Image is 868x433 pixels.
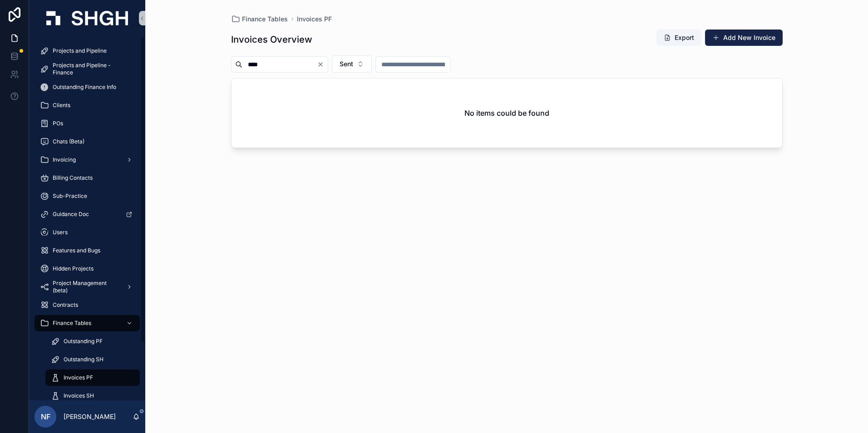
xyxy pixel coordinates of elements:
[64,356,104,363] span: Outstanding SH
[297,15,332,24] a: Invoices PF
[35,242,140,259] a: Features and Bugs
[45,351,140,368] a: Outstanding SH
[35,188,140,204] a: Sub-Practice
[45,333,140,349] a: Outstanding PF
[46,11,128,25] img: App logo
[35,79,140,95] a: Outstanding Finance Info
[53,320,91,327] span: Finance Tables
[64,392,94,399] span: Invoices SH
[35,61,140,77] a: Projects and Pipeline - Finance
[53,192,87,200] span: Sub-Practice
[53,84,116,91] span: Outstanding Finance Info
[29,36,145,400] div: scrollable content
[35,115,140,132] a: POs
[231,15,288,24] a: Finance Tables
[53,265,94,272] span: Hidden Projects
[53,229,68,236] span: Users
[53,47,107,54] span: Projects and Pipeline
[64,412,116,421] p: [PERSON_NAME]
[242,15,288,24] span: Finance Tables
[35,133,140,150] a: Chats (Beta)
[53,174,93,182] span: Billing Contacts
[35,206,140,222] a: Guidance Doc
[53,156,76,163] span: Invoicing
[35,261,140,277] a: Hidden Projects
[35,315,140,331] a: Finance Tables
[35,170,140,186] a: Billing Contacts
[340,59,353,69] span: Sent
[464,108,549,118] h2: No items could be found
[45,369,140,386] a: Invoices PF
[332,55,372,73] button: Select Button
[317,61,328,68] button: Clear
[53,301,78,309] span: Contracts
[35,279,140,295] a: Project Management (beta)
[64,338,103,345] span: Outstanding PF
[231,33,312,46] h1: Invoices Overview
[53,62,131,76] span: Projects and Pipeline - Finance
[53,138,84,145] span: Chats (Beta)
[53,120,63,127] span: POs
[53,211,89,218] span: Guidance Doc
[35,43,140,59] a: Projects and Pipeline
[53,280,119,294] span: Project Management (beta)
[64,374,93,381] span: Invoices PF
[45,388,140,404] a: Invoices SH
[41,411,50,422] span: NF
[656,30,701,46] button: Export
[53,247,100,254] span: Features and Bugs
[35,224,140,241] a: Users
[35,297,140,313] a: Contracts
[35,97,140,113] a: Clients
[35,152,140,168] a: Invoicing
[53,102,70,109] span: Clients
[705,30,783,46] button: Add New Invoice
